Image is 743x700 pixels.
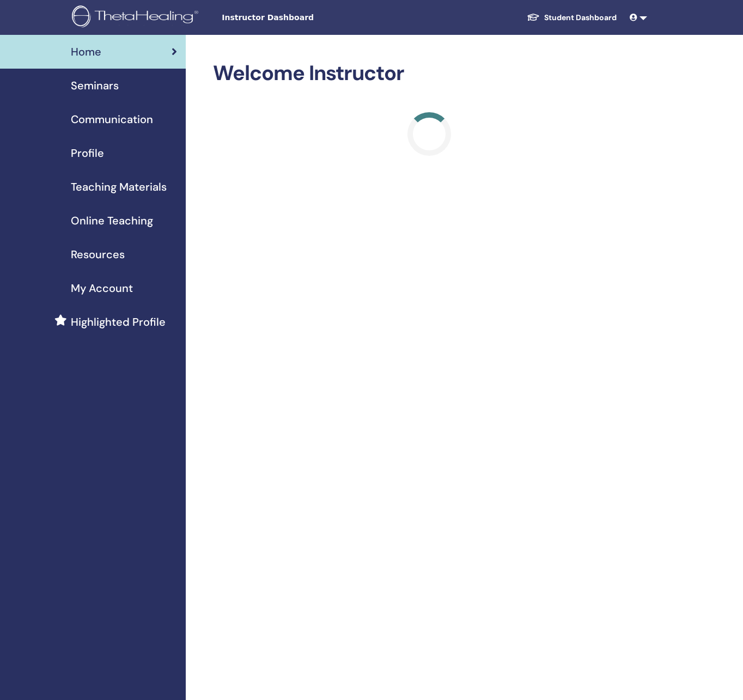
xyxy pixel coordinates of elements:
span: Home [71,44,101,60]
img: logo.png [72,5,202,30]
a: Student Dashboard [518,8,625,28]
span: Profile [71,145,104,161]
span: Teaching Materials [71,179,167,195]
img: graduation-cap-white.svg [527,13,540,22]
span: My Account [71,280,133,296]
span: Highlighted Profile [71,314,166,330]
span: Resources [71,246,125,263]
span: Online Teaching [71,212,153,229]
span: Communication [71,111,153,127]
span: Seminars [71,77,119,94]
h2: Welcome Instructor [213,61,645,86]
span: Instructor Dashboard [222,12,385,23]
